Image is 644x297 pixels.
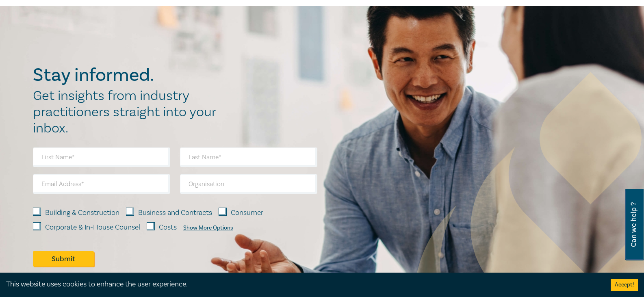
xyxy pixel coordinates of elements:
[180,147,317,167] input: Last Name*
[45,208,119,218] label: Building & Construction
[159,222,177,233] label: Costs
[611,279,638,291] button: Accept cookies
[45,222,140,233] label: Corporate & In-House Counsel
[6,279,598,290] div: This website uses cookies to enhance the user experience.
[33,251,94,267] button: Submit
[231,208,263,218] label: Consumer
[33,174,170,194] input: Email Address*
[138,208,212,218] label: Business and Contracts
[33,65,225,86] h2: Stay informed.
[180,174,317,194] input: Organisation
[33,147,170,167] input: First Name*
[183,225,233,231] div: Show More Options
[630,194,637,256] span: Can we help ?
[33,88,225,137] h2: Get insights from industry practitioners straight into your inbox.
